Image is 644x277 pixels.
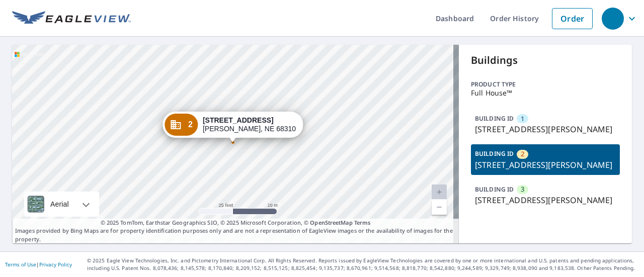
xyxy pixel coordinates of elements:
div: Aerial [24,192,99,217]
p: [STREET_ADDRESS][PERSON_NAME] [475,159,616,171]
a: Terms [354,219,371,226]
p: BUILDING ID [475,149,514,158]
p: BUILDING ID [475,185,514,194]
div: [PERSON_NAME], NE 68310 [203,116,296,133]
img: EV Logo [12,11,131,26]
p: | [5,261,72,267]
p: Full House™ [471,89,620,97]
p: Images provided by Bing Maps are for property identification purposes only and are not a represen... [12,219,459,244]
span: 1 [521,114,524,124]
p: © 2025 Eagle View Technologies, Inc. and Pictometry International Corp. All Rights Reserved. Repo... [87,257,639,272]
a: Privacy Policy [39,261,72,268]
p: BUILDING ID [475,114,514,123]
p: Product type [471,80,620,89]
p: [STREET_ADDRESS][PERSON_NAME] [475,123,616,135]
span: 2 [188,121,193,128]
p: [STREET_ADDRESS][PERSON_NAME] [475,194,616,206]
span: © 2025 TomTom, Earthstar Geographics SIO, © 2025 Microsoft Corporation, © [101,219,371,227]
div: Aerial [47,192,72,217]
div: Dropped pin, building 2, Commercial property, 21178 SW 89th Rd Ellis, NE 68310 [163,112,303,143]
a: Terms of Use [5,261,36,268]
a: Current Level 20, Zoom Out [432,200,447,215]
a: OpenStreetMap [310,219,352,226]
a: Order [552,8,593,29]
span: 3 [521,184,524,194]
a: Current Level 20, Zoom In Disabled [432,184,447,200]
span: 2 [521,149,524,159]
strong: [STREET_ADDRESS] [203,116,274,124]
p: Buildings [471,53,620,68]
